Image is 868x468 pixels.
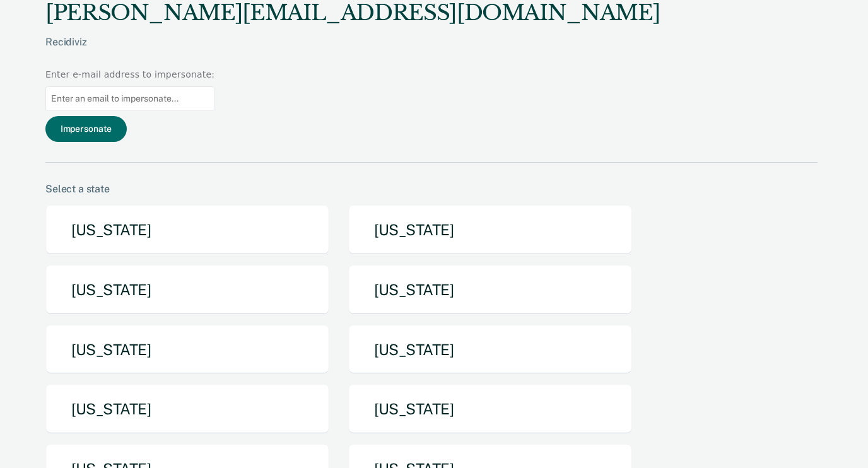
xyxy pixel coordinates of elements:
button: [US_STATE] [348,325,632,375]
button: [US_STATE] [45,384,329,434]
div: Enter e-mail address to impersonate: [45,68,214,81]
button: [US_STATE] [348,384,632,434]
div: Select a state [45,183,818,195]
button: [US_STATE] [45,205,329,255]
button: [US_STATE] [348,265,632,315]
button: Impersonate [45,116,127,142]
input: Enter an email to impersonate... [45,86,214,111]
button: [US_STATE] [348,205,632,255]
button: [US_STATE] [45,325,329,375]
button: [US_STATE] [45,265,329,315]
div: Recidiviz [45,36,660,68]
